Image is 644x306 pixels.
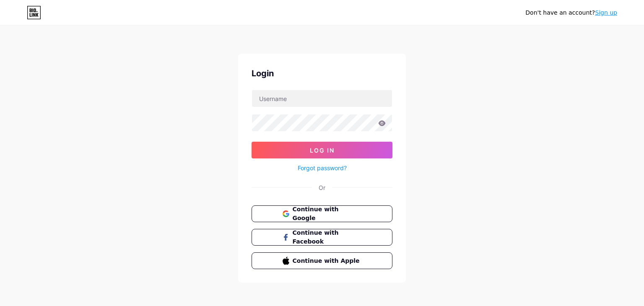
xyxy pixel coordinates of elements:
[252,142,392,158] button: Log In
[293,205,362,223] span: Continue with Google
[525,8,617,17] div: Don't have an account?
[298,163,347,172] a: Forgot password?
[252,252,392,269] button: Continue with Apple
[293,228,362,246] span: Continue with Facebook
[252,90,392,107] input: Username
[252,229,392,246] button: Continue with Facebook
[595,9,617,16] a: Sign up
[252,205,392,222] button: Continue with Google
[252,67,392,80] div: Login
[310,147,335,154] span: Log In
[319,183,325,192] div: Or
[293,257,362,265] span: Continue with Apple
